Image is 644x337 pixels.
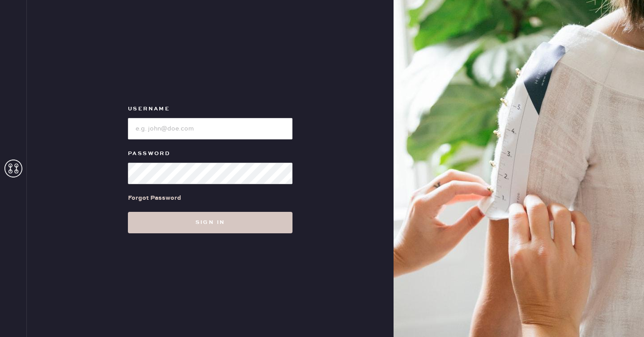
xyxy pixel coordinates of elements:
[128,193,181,203] div: Forgot Password
[128,212,292,233] button: Sign in
[128,184,181,212] a: Forgot Password
[128,104,292,114] label: Username
[128,148,292,159] label: Password
[128,118,292,139] input: e.g. john@doe.com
